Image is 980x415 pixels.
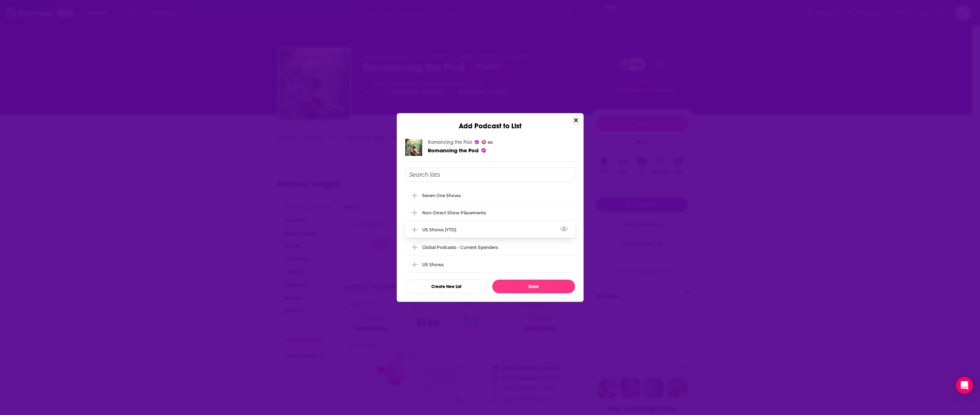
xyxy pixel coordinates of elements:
[428,147,479,154] a: Romancing the Pod
[456,231,461,232] button: View Link
[422,262,444,267] div: US Shows
[405,280,488,293] button: Create New List
[492,280,575,293] button: Done
[571,116,581,125] button: Close
[405,205,575,220] div: non-direct show placements
[405,139,422,156] img: Romancing the Pod
[405,167,575,293] div: Add Podcast To List
[405,188,575,203] div: Seven One Shows
[428,139,472,145] a: Romancing the Pod
[422,210,486,215] div: non-direct show placements
[405,239,575,255] div: Global Podcasts - Current Spenders
[405,257,575,272] div: US Shows
[956,377,973,394] div: Open Intercom Messenger
[488,141,493,144] span: 66
[422,193,461,198] div: Seven One Shows
[422,227,461,232] div: US Shows (YTD)
[397,113,584,130] div: Add Podcast to List
[422,245,498,250] div: Global Podcasts - Current Spenders
[405,222,575,237] div: US Shows (YTD)
[405,167,575,182] input: Search lists
[482,140,493,144] a: 66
